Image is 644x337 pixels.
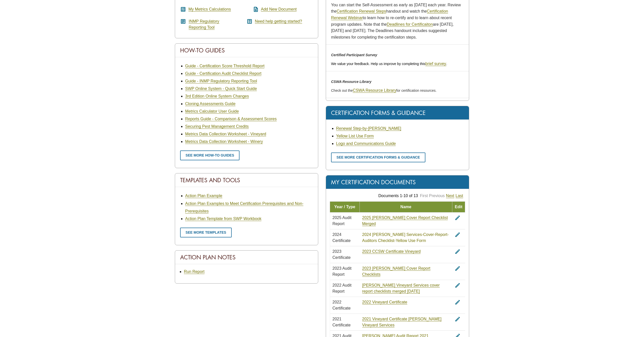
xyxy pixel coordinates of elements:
span: 2021 Certificate [333,317,351,327]
a: Certification Renewal Steps [337,9,386,14]
a: See more certification forms & guidance [331,152,425,162]
a: My Metrics Calculations [188,7,231,12]
a: 2023 [PERSON_NAME] Cover Report Checklists [362,266,430,277]
a: Securing Pest Management Credits [185,124,249,129]
span: 2022 Audit Report [333,283,352,293]
i: edit [455,215,461,221]
td: Name [360,201,452,212]
span: Check out the for certification resources. [331,88,436,93]
span: 2024 Certificate [333,232,351,243]
a: edit [455,249,461,254]
a: 2021 Vineyard Certificate [PERSON_NAME] Vineyard Services [362,317,441,327]
span: 2022 Certificate [333,300,351,310]
a: edit [455,317,461,321]
a: Logo and Communications Guide [336,141,396,146]
a: edit [455,216,461,220]
a: 2025 [PERSON_NAME] Cover Report Checklist Merged [362,216,448,226]
a: Yellow List Use Form [336,134,374,138]
div: How-To Guides [175,44,318,57]
a: edit [455,283,461,287]
i: edit [455,232,461,238]
p: You can start the Self-Assessment as early as [DATE] each year. Review the handout and watch the ... [331,2,464,41]
a: Guide - Certification Audit Checklist Report [185,71,261,76]
a: Cloning Assessments Guide [185,102,235,106]
a: Certification Renewal Webinar [331,9,448,20]
div: My Certification Documents [326,175,469,189]
a: Run Report [184,269,205,274]
div: Certification Forms & Guidance [326,106,469,120]
span: 2023 Certificate [333,249,351,260]
a: Metrics Data Collection Worksheet - Winery [185,139,263,144]
a: 2023 CCSW Certificate Vineyard [362,249,421,254]
a: Action Plan Example [185,194,222,198]
div: Templates And Tools [175,173,318,187]
a: Deadlines for Certificaiton [387,22,433,27]
a: Guide - INMP Regulatory Reporting Tool [185,79,257,83]
a: INMP RegulatoryReporting Tool [189,19,219,30]
a: Action Plan Template from SWP Workbook [185,217,261,221]
i: edit [455,316,461,322]
a: 2022 Vineyard Certificate [362,300,407,304]
a: edit [455,232,461,237]
em: CSWA Resource Library [331,80,372,84]
a: 2024 [PERSON_NAME] Services-Cover-Report-Auditors Checklist-Yellow Use Form [362,232,449,243]
a: Reports Guide - Comparison & Assessment Scores [185,117,277,121]
td: Edit [452,201,465,212]
a: Previous [429,194,445,198]
a: Last [456,194,463,198]
i: article [180,18,186,24]
i: calculate [180,6,186,12]
a: SWP Online System - Quick Start Guide [185,86,257,91]
i: edit [455,282,461,288]
a: Metrics Data Collection Worksheet - Vineyard [185,132,266,136]
span: 2023 Audit Report [333,266,352,277]
a: 3rd Edition Online System Changes [185,94,249,99]
a: [PERSON_NAME] Vineyard Services cover report checklists merged [DATE] [362,283,440,294]
a: edit [455,300,461,304]
a: Action Plan Examples to Meet Certification Prerequisites and Non-Prerequisites [185,201,303,213]
span: We value your feedback. Help us improve by completing this . [331,62,447,66]
i: edit [455,299,461,305]
a: Next [446,194,454,198]
a: Need help getting started? [255,19,302,24]
a: CSWA Resource Library [353,88,396,93]
td: Year / Type [330,201,360,212]
div: Action Plan Notes [175,251,318,264]
a: Add New Document [261,7,297,12]
a: edit [455,266,461,270]
a: See more how-to guides [180,150,239,160]
i: edit [455,249,461,255]
a: Renewal Step-by-[PERSON_NAME] [336,126,401,131]
a: See more templates [180,228,232,237]
a: First [420,194,428,198]
span: 2025 Audit Report [333,216,352,226]
a: Guide - Certification Score Threshold Report [185,64,264,68]
a: brief survey [425,62,446,66]
span: Documents 1-10 of 13 [378,194,418,198]
a: Metrics Calculator User Guide [185,109,239,114]
i: note_add [247,6,259,12]
i: help_center [247,18,253,24]
i: edit [455,265,461,271]
em: Certified Participant Survey [331,53,377,57]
